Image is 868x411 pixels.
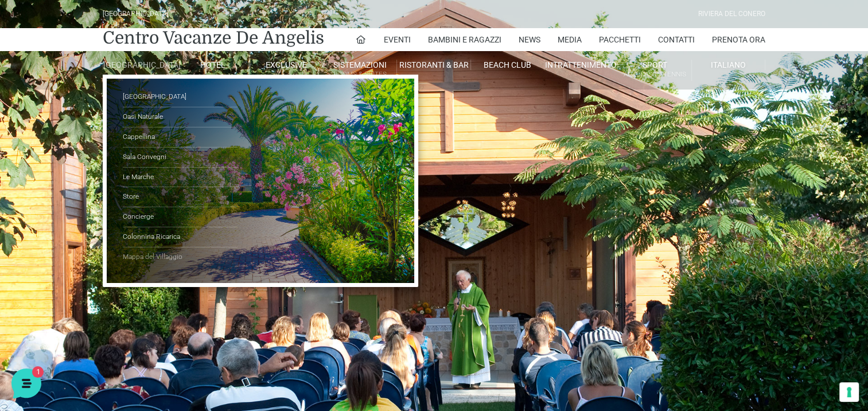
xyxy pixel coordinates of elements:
a: SistemazioniRooms & Suites [324,60,397,81]
span: Italiano [711,60,746,69]
span: 1 [200,124,211,135]
a: Le Marche [123,168,238,188]
button: Inizia una conversazione [18,145,211,168]
p: Messaggi [99,321,130,332]
a: Contatti [658,28,695,51]
img: light [18,111,41,134]
a: Mappa del Villaggio [123,247,238,267]
p: 11 min fa [184,110,211,121]
a: Pacchetti [599,28,641,51]
a: Oasi Naturale [123,107,238,127]
button: Le tue preferenze relative al consenso per le tecnologie di tracciamento [839,382,859,402]
input: Cerca un articolo... [26,215,188,227]
span: 1 [115,304,123,312]
a: Intrattenimento [544,60,618,70]
span: [PERSON_NAME] [48,110,177,122]
p: La nostra missione è rendere la tua esperienza straordinaria! [9,51,193,73]
a: [DEMOGRAPHIC_DATA] tutto [102,92,211,101]
span: Le tue conversazioni [18,92,98,101]
a: Centro Vacanze De Angelis [103,26,324,49]
a: Beach Club [471,60,544,70]
p: Home [34,321,54,332]
a: News [519,28,540,51]
a: Hotel [176,60,250,70]
a: Bambini e Ragazzi [428,28,501,51]
p: Ciao! Benvenuto al [GEOGRAPHIC_DATA]! Come posso aiutarti! [48,124,177,135]
div: Riviera Del Conero [698,9,765,20]
a: [GEOGRAPHIC_DATA] [103,60,176,70]
a: Concierge [123,207,238,227]
a: Italiano [692,60,765,70]
button: Home [9,305,80,332]
span: Inizia una conversazione [75,152,169,161]
h1: Cappellina [103,90,765,191]
a: Prenota Ora [712,28,765,51]
a: Colonnina Ricarica [123,227,238,247]
a: Eventi [384,28,411,51]
a: Media [558,28,582,51]
div: [GEOGRAPHIC_DATA] [103,9,169,20]
a: SportAll Season Tennis [618,60,691,81]
button: 1Messaggi [80,305,150,332]
a: Ristoranti & Bar [397,60,470,70]
a: [PERSON_NAME]Ciao! Benvenuto al [GEOGRAPHIC_DATA]! Come posso aiutarti!11 min fa1 [14,106,216,140]
a: Exclusive [250,60,324,70]
p: Aiuto [177,321,193,332]
a: Cappellina [123,127,238,148]
a: Store [123,187,238,207]
button: Aiuto [150,305,220,332]
a: Sala Convegni [123,148,238,168]
h2: Ciao da De Angelis Resort 👋 [9,9,193,46]
a: [GEOGRAPHIC_DATA] [123,87,238,107]
iframe: Customerly Messenger Launcher [9,366,44,401]
span: Trova una risposta [18,191,89,200]
small: Rooms & Suites [324,69,396,80]
a: Apri Centro Assistenza [122,191,211,200]
small: All Season Tennis [618,69,691,80]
